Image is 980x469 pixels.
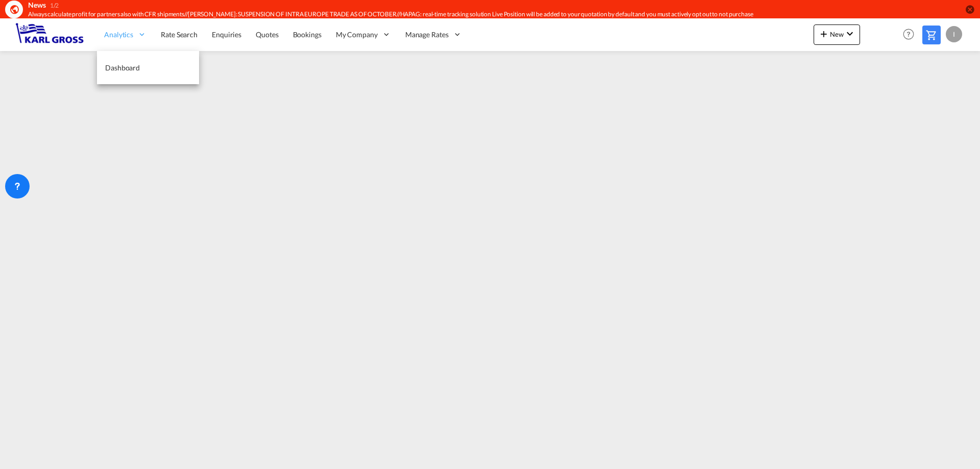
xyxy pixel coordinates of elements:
div: I [946,26,962,42]
span: Analytics [104,30,133,40]
span: Dashboard [105,63,140,72]
a: Dashboard [97,51,199,84]
span: Quotes [256,30,278,39]
a: Enquiries [205,18,249,51]
md-icon: icon-plus 400-fg [818,28,830,40]
span: Rate Search [161,30,198,39]
a: Rate Search [154,18,205,51]
span: Manage Rates [405,30,449,40]
span: My Company [336,30,378,40]
div: Manage Rates [398,18,469,51]
a: Bookings [286,18,329,51]
button: icon-plus 400-fgNewicon-chevron-down [814,24,860,45]
img: 3269c73066d711f095e541db4db89301.png [15,23,84,46]
span: Bookings [293,30,322,39]
div: Analytics [97,18,154,51]
span: Enquiries [212,30,241,39]
md-icon: icon-earth [9,4,19,14]
div: My Company [329,18,398,51]
a: Quotes [249,18,285,51]
span: Help [900,26,917,43]
div: Help [900,26,922,44]
md-icon: icon-chevron-down [844,28,856,40]
div: 1/2 [50,2,59,10]
button: icon-close-circle [965,4,975,14]
span: New [818,30,856,38]
div: Always calculate profit for partners also with CFR shipments//YANG MING: SUSPENSION OF INTRA EURO... [28,10,829,19]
